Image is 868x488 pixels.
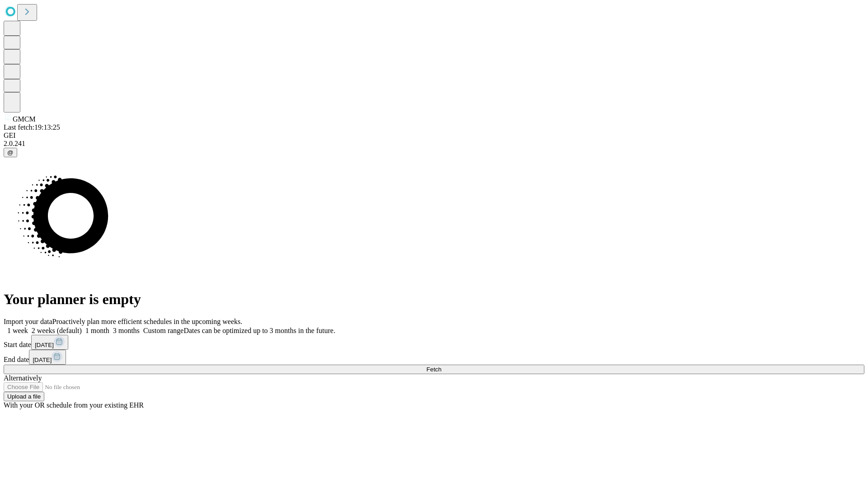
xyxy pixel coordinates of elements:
[4,140,864,148] div: 2.0.241
[35,342,54,348] span: [DATE]
[426,366,441,373] span: Fetch
[32,327,82,334] span: 2 weeks (default)
[85,327,109,334] span: 1 month
[184,327,335,334] span: Dates can be optimized up to 3 months in the future.
[143,327,184,334] span: Custom range
[4,318,52,325] span: Import your data
[4,392,44,401] button: Upload a file
[4,335,864,350] div: Start date
[13,115,36,123] span: GMCM
[7,149,14,156] span: @
[4,123,60,131] span: Last fetch: 19:13:25
[31,335,68,350] button: [DATE]
[29,350,66,365] button: [DATE]
[52,318,242,325] span: Proactively plan more efficient schedules in the upcoming weeks.
[4,374,42,382] span: Alternatively
[4,291,864,308] h1: Your planner is empty
[4,131,864,140] div: GEI
[33,357,52,363] span: [DATE]
[4,401,144,409] span: With your OR schedule from your existing EHR
[4,365,864,374] button: Fetch
[4,148,17,157] button: @
[7,327,28,334] span: 1 week
[4,350,864,365] div: End date
[113,327,140,334] span: 3 months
